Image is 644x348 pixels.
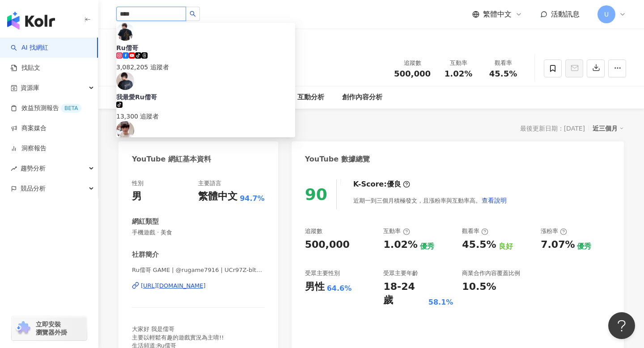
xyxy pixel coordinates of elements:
[11,104,81,113] a: 效益預測報告BETA
[342,92,382,103] div: 創作內容分析
[445,69,472,78] span: 1.02%
[116,23,134,41] img: KOL Avatar
[132,217,159,226] div: 網紅類型
[132,266,265,274] span: Ru儒哥 GAME | @rugame7916 | UCr97Z-bltXUwPi7jfVX7amA
[21,158,46,178] span: 趨勢分析
[383,280,426,308] div: 18-24 歲
[428,297,453,307] div: 58.1%
[305,269,340,277] div: 受眾主要性別
[353,191,507,209] div: 近期一到三個月積極發文，且漲粉率與互動率高。
[116,43,295,52] div: Ru儒哥
[132,154,211,164] div: YouTube 網紅基本資料
[604,9,609,19] span: U
[383,269,418,277] div: 受眾主要年齡
[21,178,46,199] span: 競品分析
[132,190,142,204] div: 男
[486,59,520,68] div: 觀看率
[394,69,431,78] span: 500,000
[116,72,134,90] img: KOL Avatar
[116,111,295,121] div: 13,300 追蹤者
[387,179,401,189] div: 優良
[11,43,48,52] a: searchAI 找網紅
[499,242,513,251] div: 良好
[327,284,352,293] div: 64.6%
[305,227,322,235] div: 追蹤數
[21,78,39,98] span: 資源庫
[305,238,350,252] div: 500,000
[116,121,134,139] img: KOL Avatar
[383,238,417,252] div: 1.02%
[132,229,265,237] span: 手機遊戲 · 美食
[198,179,221,187] div: 主要語言
[12,316,87,340] a: chrome extension立即安裝 瀏覽器外掛
[11,64,40,72] a: 找貼文
[482,197,507,204] span: 查看說明
[132,179,144,187] div: 性別
[7,12,55,30] img: logo
[305,280,325,294] div: 男性
[132,282,265,290] a: [URL][DOMAIN_NAME]
[541,238,575,252] div: 7.07%
[11,166,17,172] span: rise
[297,92,324,103] div: 互動分析
[305,154,370,164] div: YouTube 數據總覽
[141,282,206,290] div: [URL][DOMAIN_NAME]
[489,69,517,78] span: 45.5%
[462,269,520,277] div: 商業合作內容覆蓋比例
[116,93,295,102] div: 我最愛Ru儒哥
[11,124,47,133] a: 商案媒合
[541,227,567,235] div: 漲粉率
[14,321,32,335] img: chrome extension
[353,179,410,189] div: K-Score :
[132,250,159,259] div: 社群簡介
[305,185,327,204] div: 90
[608,312,635,339] iframe: Help Scout Beacon - Open
[240,194,265,204] span: 94.7%
[481,191,507,209] button: 查看說明
[441,59,475,68] div: 互動率
[383,227,410,235] div: 互動率
[462,238,496,252] div: 45.5%
[551,10,580,18] span: 活動訊息
[11,144,47,153] a: 洞察報告
[593,123,624,134] div: 近三個月
[190,11,196,17] span: search
[394,59,431,68] div: 追蹤數
[520,125,585,132] div: 最後更新日期：[DATE]
[116,62,295,72] div: 3,082,205 追蹤者
[420,242,434,251] div: 優秀
[577,242,591,251] div: 優秀
[462,280,496,294] div: 10.5%
[483,9,512,19] span: 繁體中文
[36,320,67,336] span: 立即安裝 瀏覽器外掛
[462,227,488,235] div: 觀看率
[198,190,237,204] div: 繁體中文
